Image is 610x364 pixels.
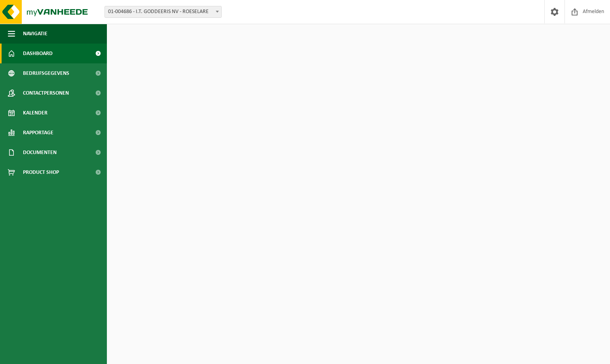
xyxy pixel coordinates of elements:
span: Bedrijfsgegevens [23,63,69,83]
span: 01-004686 - I.T. GODDEERIS NV - ROESELARE [105,6,221,17]
span: Product Shop [23,162,59,182]
span: Rapportage [23,123,53,143]
span: 01-004686 - I.T. GODDEERIS NV - ROESELARE [105,6,222,18]
span: Contactpersonen [23,83,69,103]
span: Navigatie [23,24,48,44]
span: Documenten [23,143,57,162]
span: Dashboard [23,44,53,63]
span: Kalender [23,103,48,123]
